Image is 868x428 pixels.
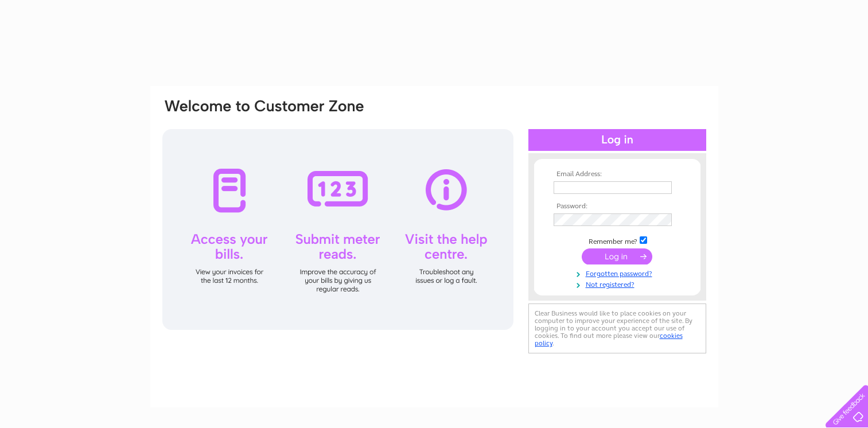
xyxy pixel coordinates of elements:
[554,267,684,278] a: Forgotten password?
[554,278,684,289] a: Not registered?
[551,203,684,211] th: Password:
[551,235,684,246] td: Remember me?
[551,170,684,178] th: Email Address:
[582,248,652,264] input: Submit
[528,304,706,353] div: Clear Business would like to place cookies on your computer to improve your experience of the sit...
[535,332,683,347] a: cookies policy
